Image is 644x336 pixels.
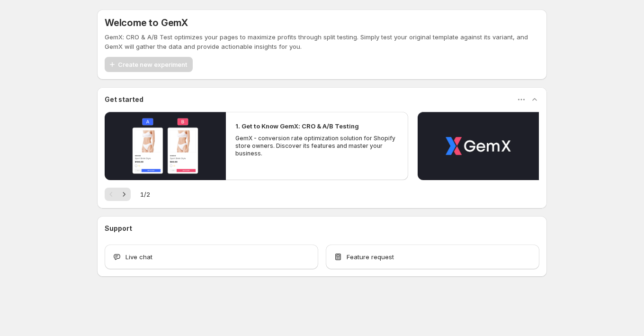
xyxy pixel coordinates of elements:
[105,95,143,104] h3: Get started
[105,17,188,28] h5: Welcome to GemX
[117,188,131,201] button: Next
[235,121,359,131] h2: 1. Get to Know GemX: CRO & A/B Testing
[105,32,539,51] p: GemX: CRO & A/B Test optimizes your pages to maximize profits through split testing. Simply test ...
[105,224,132,233] h3: Support
[125,252,152,262] span: Live chat
[105,112,226,180] button: Play video
[105,188,131,201] nav: Pagination
[235,135,398,157] p: GemX - conversion rate optimization solution for Shopify store owners. Discover its features and ...
[418,112,539,180] button: Play video
[140,190,150,199] span: 1 / 2
[347,252,394,262] span: Feature request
